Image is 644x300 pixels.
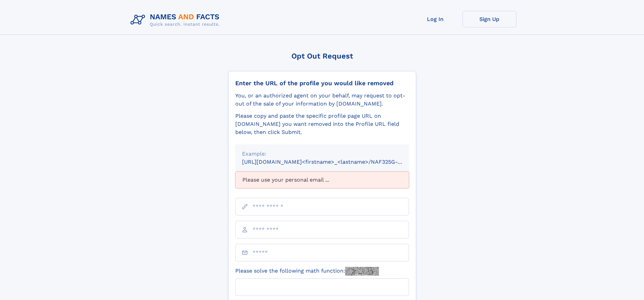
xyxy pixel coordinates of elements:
div: Example: [242,150,402,158]
small: [URL][DOMAIN_NAME]<firstname>_<lastname>/NAF325G-xxxxxxxx [242,159,422,165]
div: Please copy and paste the specific profile page URL on [DOMAIN_NAME] you want removed into the Pr... [235,112,409,136]
img: Logo Names and Facts [128,11,225,29]
div: You, or an authorized agent on your behalf, may request to opt-out of the sale of your informatio... [235,92,409,108]
a: Sign Up [462,11,517,27]
a: Log In [408,11,462,27]
div: Enter the URL of the profile you would like removed [235,79,409,87]
div: Opt Out Request [228,52,416,60]
div: Please use your personal email ... [235,171,409,188]
label: Please solve the following math function: [235,267,379,276]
